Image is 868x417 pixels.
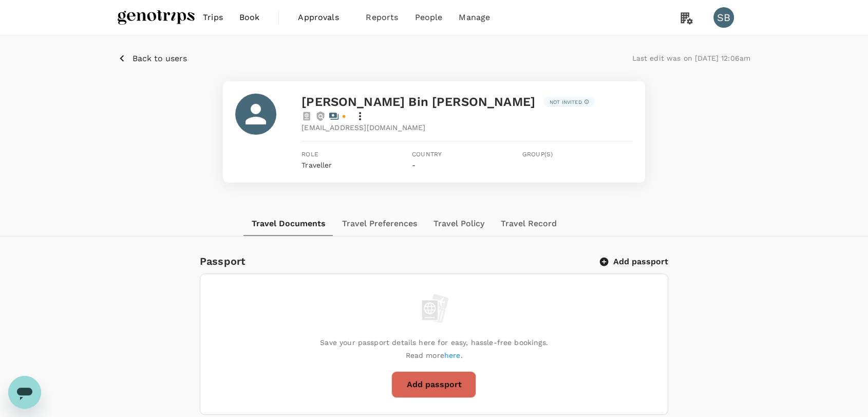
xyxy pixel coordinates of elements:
span: Reports [366,11,398,24]
button: Travel Preferences [334,211,425,236]
span: Approvals [298,11,349,24]
span: [PERSON_NAME] Bin [PERSON_NAME] [301,95,535,109]
span: Traveller [301,161,332,169]
p: Read more . [405,350,462,360]
button: Add passport [391,371,476,398]
span: Role [301,150,412,160]
p: Save your passport details here for easy, hassle-free bookings. [320,337,548,348]
span: Book [239,11,260,24]
button: Add passport [601,257,668,267]
iframe: Button to launch messaging window [8,376,41,409]
span: People [414,11,442,24]
button: Back to users [118,52,187,65]
span: - [412,161,416,169]
span: Group(s) [522,150,633,160]
button: Travel Record [493,211,565,236]
h6: Passport [200,253,246,269]
p: Not invited [550,98,582,106]
a: here [444,351,461,359]
img: empty passport [416,291,452,327]
span: Manage [459,11,490,24]
button: Travel Documents [243,211,334,236]
div: SB [713,7,734,28]
img: Genotrips - ALL [118,6,195,29]
p: Last edit was on [DATE] 12:06am [632,53,750,63]
span: [EMAIL_ADDRESS][DOMAIN_NAME] [301,122,425,133]
p: Back to users [133,52,187,65]
span: Country [412,150,522,160]
button: Travel Policy [425,211,493,236]
span: Trips [203,11,223,24]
